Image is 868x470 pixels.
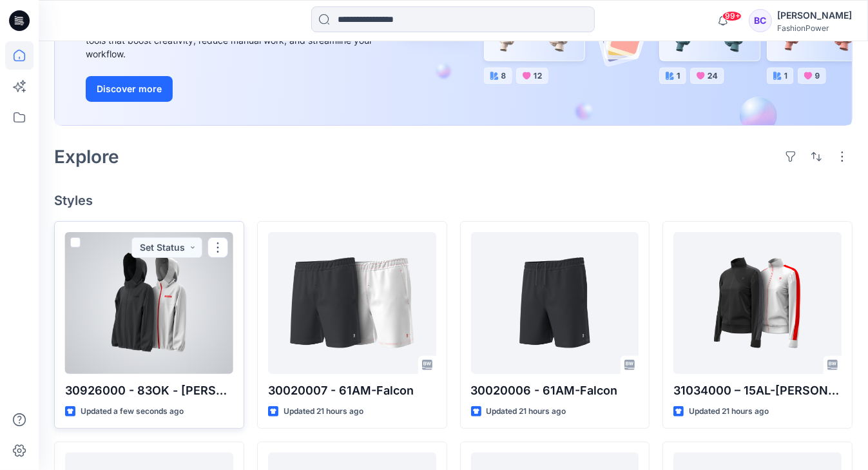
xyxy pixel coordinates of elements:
[487,405,566,418] p: Updated 21 hours ago
[673,232,842,374] a: 31034000 – 15AL-Molly
[777,8,852,23] div: [PERSON_NAME]
[268,382,436,400] p: 30020007 - 61AM-Falcon
[54,193,853,208] h4: Styles
[471,232,639,374] a: 30020006 - 61AM-Falcon
[749,9,772,32] div: BC
[268,232,436,374] a: 30020007 - 61AM-Falcon
[54,146,119,167] h2: Explore
[777,23,852,33] div: FashionPower
[673,382,842,400] p: 31034000 – 15AL-[PERSON_NAME]
[81,405,184,418] p: Updated a few seconds ago
[65,232,233,374] a: 30926000 - 83OK - Odell
[284,405,363,418] p: Updated 21 hours ago
[722,11,742,21] span: 99+
[86,76,173,102] button: Discover more
[86,76,376,102] a: Discover more
[471,382,639,400] p: 30020006 - 61AM-Falcon
[65,382,233,400] p: 30926000 - 83OK - [PERSON_NAME]
[689,405,769,418] p: Updated 21 hours ago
